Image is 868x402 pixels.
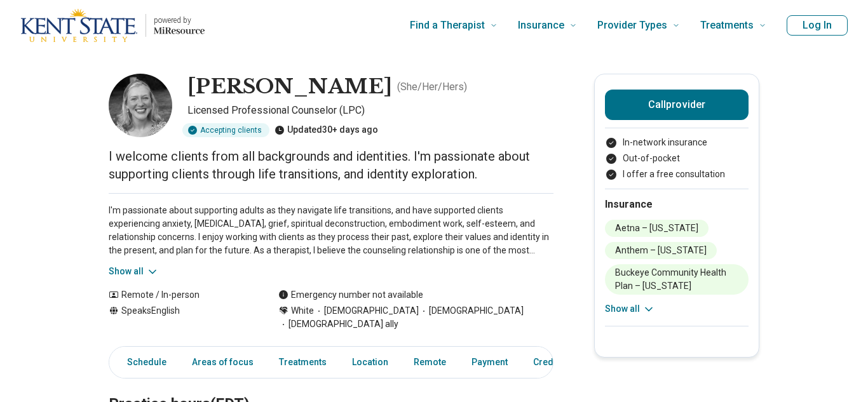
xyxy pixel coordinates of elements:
[109,204,553,257] p: I'm passionate about supporting adults as they navigate life transitions, and have supported clie...
[182,123,269,137] div: Accepting clients
[109,265,159,278] button: Show all
[464,349,515,375] a: Payment
[605,302,655,316] button: Show all
[154,15,205,25] p: powered by
[187,103,553,118] p: Licensed Professional Counselor (LPC)
[278,288,423,302] div: Emergency number not available
[605,220,709,237] li: Aetna – [US_STATE]
[410,17,485,34] span: Find a Therapist
[109,288,253,302] div: Remote / In-person
[406,349,454,375] a: Remote
[291,304,314,318] span: White
[314,304,419,318] span: [DEMOGRAPHIC_DATA]
[526,349,589,375] a: Credentials
[184,349,261,375] a: Areas of focus
[109,74,172,137] img: Alexa McMahan, Licensed Professional Counselor (LPC)
[597,17,667,34] span: Provider Types
[109,147,553,183] p: I welcome clients from all backgrounds and identities. I'm passionate about supporting clients th...
[605,152,749,165] li: Out-of-pocket
[605,242,717,259] li: Anthem – [US_STATE]
[419,304,524,318] span: [DEMOGRAPHIC_DATA]
[787,15,848,36] button: Log In
[344,349,396,375] a: Location
[605,264,749,295] li: Buckeye Community Health Plan – [US_STATE]
[605,90,749,120] button: Callprovider
[278,318,398,331] span: [DEMOGRAPHIC_DATA] ally
[109,304,253,331] div: Speaks English
[397,79,467,95] p: ( She/Her/Hers )
[518,17,564,34] span: Insurance
[605,136,749,149] li: In-network insurance
[700,17,754,34] span: Treatments
[605,136,749,181] ul: Payment options
[271,349,334,375] a: Treatments
[20,5,205,46] a: Home page
[605,197,749,212] h2: Insurance
[275,123,378,137] div: Updated 30+ days ago
[187,74,392,100] h1: [PERSON_NAME]
[605,168,749,181] li: I offer a free consultation
[112,349,174,375] a: Schedule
